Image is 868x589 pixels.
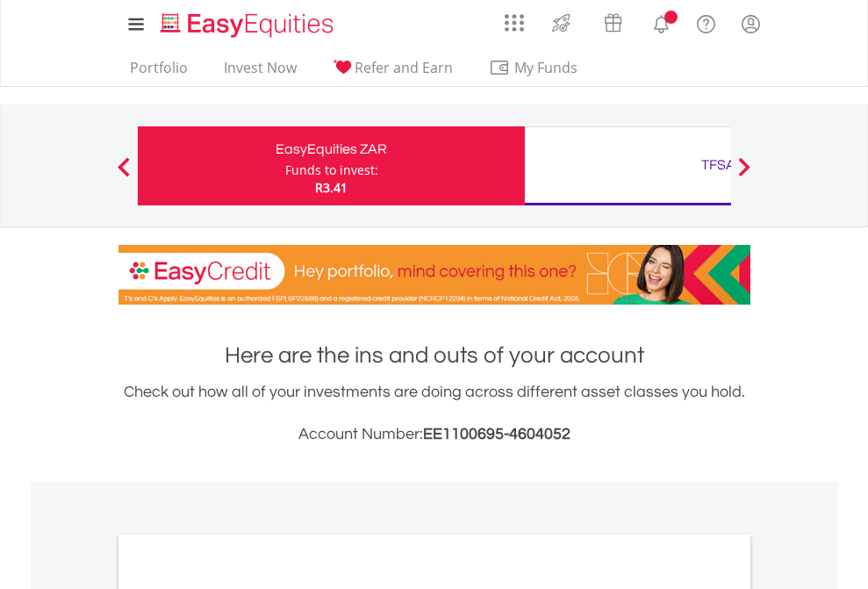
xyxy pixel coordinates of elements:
span: EE1100695-4604052 [423,426,570,442]
img: vouchers-v2.svg [599,9,628,37]
a: FAQ's and Support [684,4,728,40]
div: Check out how all of your investments are doing across different asset classes you hold. [118,380,750,447]
img: thrive-v2.svg [547,9,576,37]
a: Portfolio [123,59,195,86]
a: Home page [154,4,341,40]
h1: Here are the ins and outs of your account [118,340,750,371]
span: Refer and Earn [355,58,453,77]
a: My Profile [728,4,773,43]
a: Invest Now [217,59,304,86]
button: Next [727,166,762,183]
a: Vouchers [587,4,639,37]
img: EasyEquities_Logo.png [157,11,341,40]
h3: Account Number: [118,422,750,447]
a: AppsGrid [493,4,535,32]
span: My Funds [489,56,604,79]
img: EasyCredit Promotion Banner [118,245,750,305]
img: grid-menu-icon.svg [505,13,524,32]
a: Notifications [639,4,684,40]
button: Previous [106,166,141,183]
span: R3.41 [315,179,348,196]
a: Refer and Earn [326,59,460,86]
div: EasyEquities ZAR [148,137,514,162]
div: Funds to invest: [285,162,378,179]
